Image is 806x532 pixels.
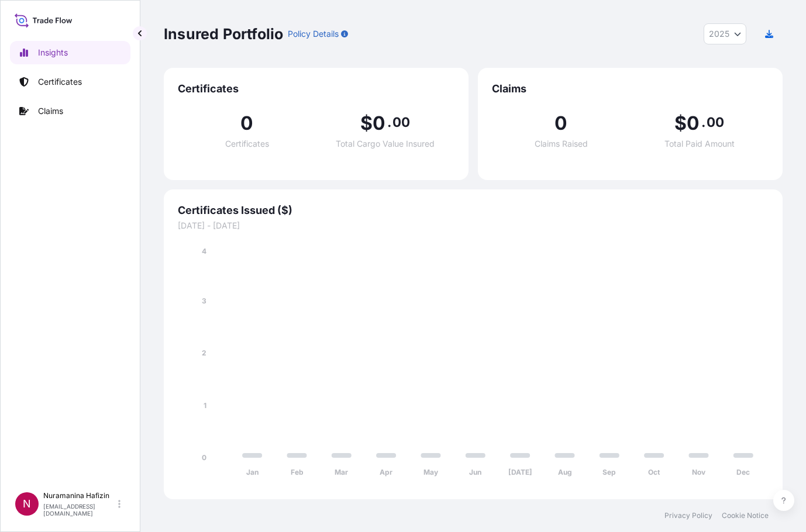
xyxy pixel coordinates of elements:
span: 0 [373,114,385,133]
a: Claims [10,99,130,123]
tspan: 3 [202,296,206,305]
span: [DATE] - [DATE] [178,220,769,232]
span: 0 [687,114,700,133]
tspan: Aug [558,468,572,476]
span: Total Cargo Value Insured [336,140,435,148]
tspan: Dec [736,468,750,476]
span: 2025 [709,28,729,40]
span: $ [360,114,373,133]
span: 0 [554,114,567,133]
p: Policy Details [288,28,339,40]
tspan: 0 [202,453,206,462]
span: $ [674,114,687,133]
span: Claims [492,82,769,96]
tspan: Sep [602,468,616,476]
button: Year Selector [704,23,746,44]
span: 00 [392,118,410,127]
tspan: Oct [648,468,660,476]
span: Claims Raised [535,140,588,148]
span: Certificates [225,140,269,148]
p: [EMAIL_ADDRESS][DOMAIN_NAME] [43,503,116,517]
p: Nuramanina Hafizin [43,491,116,500]
tspan: Feb [291,468,304,476]
span: Certificates Issued ($) [178,203,769,217]
span: Certificates [178,82,454,96]
p: Insights [38,47,68,58]
p: Insured Portfolio [164,25,283,43]
tspan: Mar [335,468,348,476]
p: Certificates [38,76,82,88]
tspan: 4 [202,247,206,255]
span: 0 [240,114,253,133]
a: Cookie Notice [722,511,769,520]
tspan: Nov [692,468,706,476]
span: N [23,498,31,510]
span: 00 [707,118,724,127]
span: . [387,118,391,127]
p: Claims [38,105,63,117]
tspan: 2 [202,348,206,357]
tspan: May [423,468,439,476]
a: Certificates [10,70,130,94]
tspan: Apr [380,468,392,476]
tspan: [DATE] [508,468,532,476]
tspan: Jun [469,468,481,476]
a: Insights [10,41,130,64]
span: Total Paid Amount [664,140,735,148]
tspan: 1 [204,401,206,410]
span: . [701,118,705,127]
tspan: Jan [246,468,259,476]
a: Privacy Policy [664,511,712,520]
